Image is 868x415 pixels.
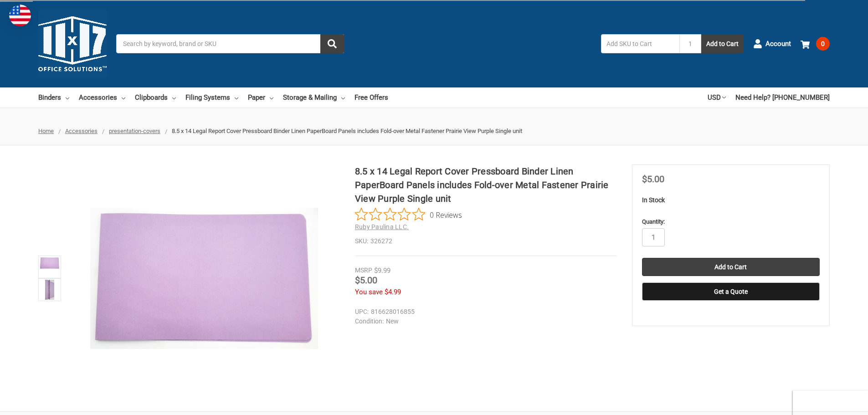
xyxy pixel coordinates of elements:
[38,128,54,134] a: Home
[385,288,401,296] span: $4.99
[753,32,791,56] a: Account
[642,217,820,226] label: Quantity:
[355,208,462,221] button: Rated 0 out of 5 stars from 0 reviews. Jump to reviews.
[79,87,125,108] a: Accessories
[355,266,372,275] div: MSRP
[701,34,744,53] button: Add to Cart
[9,5,31,26] img: duty and tax information for United States
[708,87,726,108] a: USD
[355,307,369,317] dt: UPC:
[40,257,60,270] img: 8.5 x 14 Legal Report Cover Pressboard Binder Linen PaperBoard Panels includes Fold-over Metal Fa...
[642,195,820,205] p: In Stock
[172,128,522,134] span: 8.5 x 14 Legal Report Cover Pressboard Binder Linen PaperBoard Panels includes Fold-over Metal Fa...
[185,87,238,108] a: Filing Systems
[601,34,679,53] input: Add SKU to Cart
[45,280,55,300] img: 8.5 x 14 Legal Report Cover Pressboard Binder Linen PaperBoard Panels includes Fold-over Metal Fa...
[248,87,273,108] a: Paper
[642,174,664,184] span: $5.00
[355,307,613,317] dd: 816628016855
[355,275,377,286] span: $5.00
[355,317,613,326] dd: New
[38,10,107,78] img: 11x17.com
[355,288,383,296] span: You save
[65,128,98,134] a: Accessories
[735,87,830,108] a: Need Help? [PHONE_NUMBER]
[38,87,69,108] a: Binders
[116,34,344,53] input: Search by keyword, brand or SKU
[355,317,384,326] dt: Condition:
[793,390,868,415] iframe: Google Customer Reviews
[355,236,617,246] dd: 326272
[283,87,345,108] a: Storage & Mailing
[355,236,368,246] dt: SKU:
[765,39,791,49] span: Account
[642,258,820,276] input: Add to Cart
[90,208,318,349] img: 8.5 x 14 Legal Report Cover Pressboard Binder Linen PaperBoard Panels includes Fold-over Metal Fa...
[374,266,390,275] span: $9.99
[430,208,462,221] span: 0 Reviews
[354,87,388,108] a: Free Offers
[135,87,176,108] a: Clipboards
[355,164,617,205] h1: 8.5 x 14 Legal Report Cover Pressboard Binder Linen PaperBoard Panels includes Fold-over Metal Fa...
[801,32,830,56] a: 0
[355,223,409,231] a: Ruby Paulina LLC.
[816,37,830,51] span: 0
[109,128,160,134] a: presentation-covers
[642,282,820,301] button: Get a Quote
